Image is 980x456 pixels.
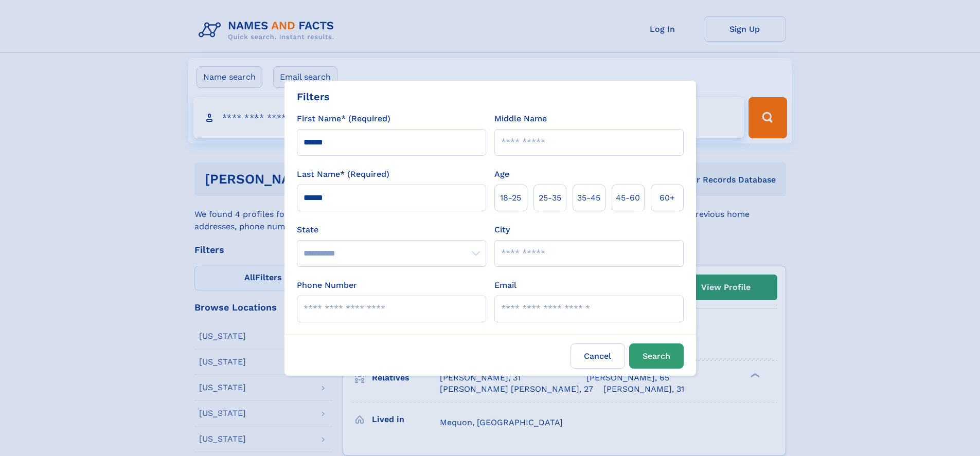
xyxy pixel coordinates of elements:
[660,192,675,204] span: 60+
[297,113,390,125] label: First Name* (Required)
[297,89,330,104] div: Filters
[297,224,486,236] label: State
[616,192,640,204] span: 45‑60
[500,192,521,204] span: 18‑25
[577,192,600,204] span: 35‑45
[297,168,389,180] label: Last Name* (Required)
[494,168,509,180] label: Age
[571,343,625,369] label: Cancel
[494,279,516,291] label: Email
[297,279,357,291] label: Phone Number
[539,192,561,204] span: 25‑35
[494,224,510,236] label: City
[494,113,547,125] label: Middle Name
[629,343,684,369] button: Search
